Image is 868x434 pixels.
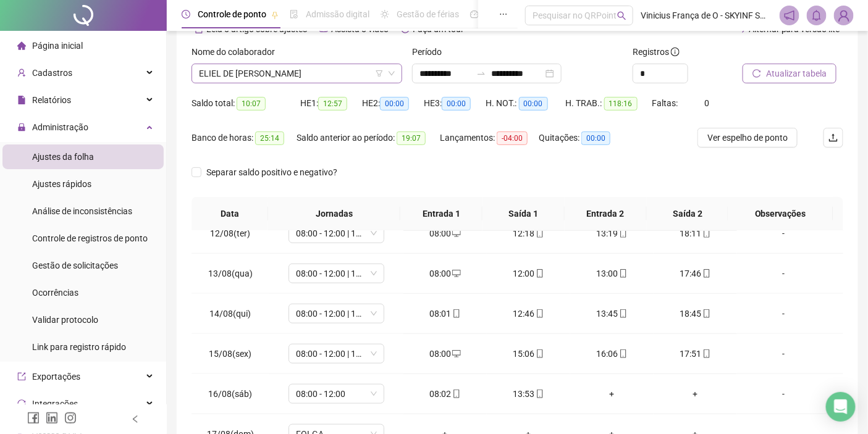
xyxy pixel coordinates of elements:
[400,197,482,231] th: Entrada 1
[451,269,461,278] span: desktop
[707,131,788,144] span: Ver espelho de ponto
[618,309,628,318] span: mobile
[201,165,342,179] span: Separar saldo positivo e negativo?
[27,412,40,424] span: facebook
[451,229,461,238] span: desktop
[743,64,836,83] button: Atualizar tabela
[701,229,711,238] span: mobile
[296,264,377,283] span: 08:00 - 12:00 | 13:00 - 17:00
[633,45,680,59] span: Registros
[192,131,297,145] div: Banco de horas:
[497,387,560,401] div: 13:53
[747,227,820,240] div: -
[539,131,625,145] div: Quitações:
[32,152,94,162] span: Ajustes da folha
[17,96,26,104] span: file
[580,227,644,240] div: 13:19
[811,10,822,21] span: bell
[208,269,253,278] span: 13/08(qua)
[701,309,711,318] span: mobile
[497,347,560,361] div: 15:06
[424,96,486,111] div: HE 3:
[497,267,560,280] div: 12:00
[388,70,395,77] span: down
[664,307,727,320] div: 18:45
[306,9,369,19] span: Admissão digital
[413,347,477,361] div: 08:00
[318,97,347,111] span: 12:57
[32,342,126,352] span: Link para registro rápido
[296,385,377,403] span: 08:00 - 12:00
[412,45,450,59] label: Período
[476,69,486,78] span: swap-right
[580,307,644,320] div: 13:45
[296,304,377,323] span: 08:00 - 12:00 | 13:00 - 17:00
[255,131,284,145] span: 25:14
[497,131,528,145] span: -04:00
[664,347,727,361] div: 17:51
[617,11,626,20] span: search
[581,131,610,145] span: 00:00
[413,307,477,320] div: 08:01
[618,349,628,358] span: mobile
[192,96,300,111] div: Saldo total:
[664,267,727,280] div: 17:46
[210,228,250,238] span: 12/08(ter)
[413,227,477,240] div: 08:00
[46,412,58,424] span: linkedin
[290,10,298,19] span: file-done
[376,70,383,77] span: filter
[784,10,795,21] span: notification
[701,349,711,358] span: mobile
[470,10,479,19] span: dashboard
[534,390,544,398] span: mobile
[32,95,71,105] span: Relatórios
[32,206,132,216] span: Análise de inconsistências
[131,415,140,424] span: left
[397,9,459,19] span: Gestão de férias
[664,227,727,240] div: 18:11
[728,197,833,231] th: Observações
[565,197,647,231] th: Entrada 2
[697,128,798,148] button: Ver espelho de ponto
[580,347,644,361] div: 16:06
[296,224,377,243] span: 08:00 - 12:00 | 13:00 - 17:00
[519,97,548,111] span: 00:00
[747,307,820,320] div: -
[297,131,440,145] div: Saldo anterior ao período:
[580,267,644,280] div: 13:00
[17,372,26,381] span: export
[32,179,91,189] span: Ajustes rápidos
[826,392,856,422] div: Open Intercom Messenger
[182,10,190,19] span: clock-circle
[413,267,477,280] div: 08:00
[752,69,761,78] span: reload
[497,227,560,240] div: 12:18
[835,6,853,25] img: 84670
[199,64,395,83] span: ELIEL DE CERQUEIRA CABRAL
[32,315,98,325] span: Validar protocolo
[237,97,266,111] span: 10:07
[32,68,72,78] span: Cadastros
[17,123,26,131] span: lock
[534,349,544,358] span: mobile
[362,96,424,111] div: HE 2:
[486,96,566,111] div: H. NOT.:
[271,11,279,19] span: pushpin
[534,229,544,238] span: mobile
[451,390,461,398] span: mobile
[440,131,539,145] div: Lançamentos:
[497,307,560,320] div: 12:46
[17,399,26,408] span: sync
[192,45,283,59] label: Nome do colaborador
[451,309,461,318] span: mobile
[647,197,729,231] th: Saída 2
[300,96,362,111] div: HE 1:
[413,387,477,401] div: 08:02
[476,69,486,78] span: to
[451,349,461,358] span: desktop
[828,133,838,143] span: upload
[198,9,266,19] span: Controle de ponto
[766,67,827,80] span: Atualizar tabela
[604,97,638,111] span: 118:16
